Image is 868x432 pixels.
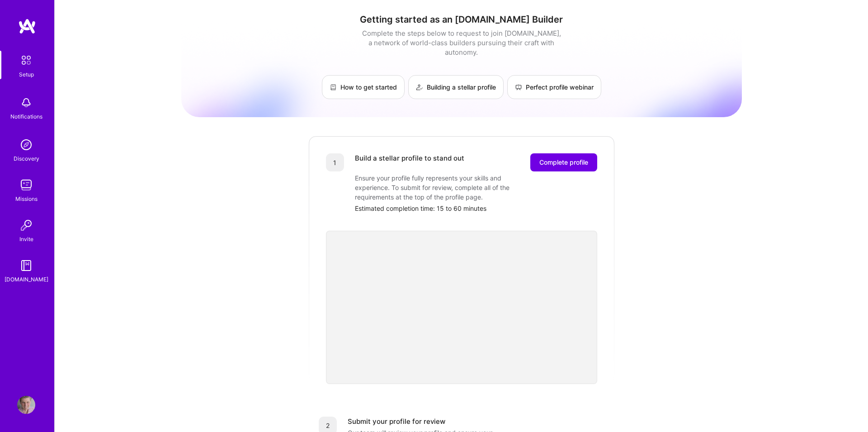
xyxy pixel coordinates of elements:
[355,153,464,171] div: Build a stellar profile to stand out
[530,153,597,171] button: Complete profile
[17,94,35,112] img: bell
[181,14,742,25] h1: Getting started as an [DOMAIN_NAME] Builder
[515,84,522,91] img: Perfect profile webinar
[326,153,344,171] div: 1
[17,51,36,70] img: setup
[10,112,42,121] div: Notifications
[539,158,588,167] span: Complete profile
[17,176,35,194] img: teamwork
[507,75,601,99] a: Perfect profile webinar
[15,194,38,204] div: Missions
[19,234,33,244] div: Invite
[330,84,337,91] img: How to get started
[17,136,35,154] img: discovery
[15,396,38,414] a: User Avatar
[5,275,48,284] div: [DOMAIN_NAME]
[416,84,423,91] img: Building a stellar profile
[17,216,35,234] img: Invite
[14,154,39,163] div: Discovery
[326,231,597,384] iframe: video
[360,28,563,57] div: Complete the steps below to request to join [DOMAIN_NAME], a network of world-class builders purs...
[17,256,35,275] img: guide book
[355,173,536,202] div: Ensure your profile fully represents your skills and experience. To submit for review, complete a...
[322,75,405,99] a: How to get started
[19,70,34,79] div: Setup
[18,18,36,34] img: logo
[355,204,597,213] div: Estimated completion time: 15 to 60 minutes
[408,75,504,99] a: Building a stellar profile
[348,417,445,426] div: Submit your profile for review
[17,396,35,414] img: User Avatar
